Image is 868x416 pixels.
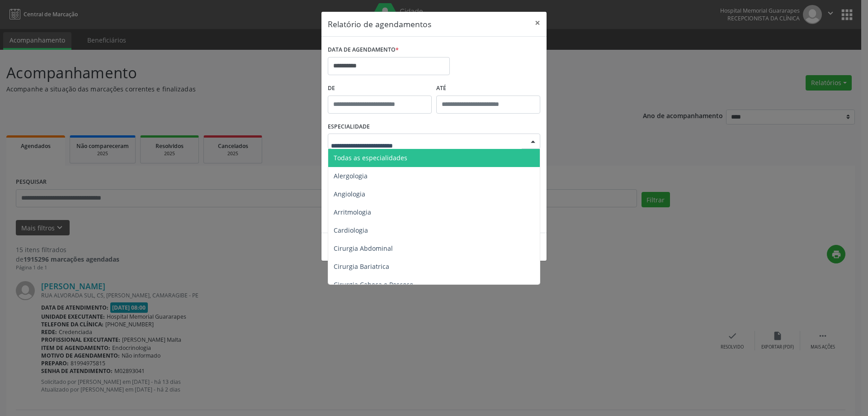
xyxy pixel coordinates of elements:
[334,153,407,162] span: Todas as especialidades
[436,81,540,96] label: ATÉ
[334,280,413,289] span: Cirurgia Cabeça e Pescoço
[328,18,431,30] h5: Relatório de agendamentos
[334,262,389,271] span: Cirurgia Bariatrica
[328,43,399,57] label: DATA DE AGENDAMENTO
[528,12,547,34] button: Close
[334,208,371,216] span: Arritmologia
[334,190,365,198] span: Angiologia
[328,81,432,96] label: De
[334,226,368,234] span: Cardiologia
[328,120,370,134] label: ESPECIALIDADE
[334,244,393,253] span: Cirurgia Abdominal
[334,172,368,180] span: Alergologia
